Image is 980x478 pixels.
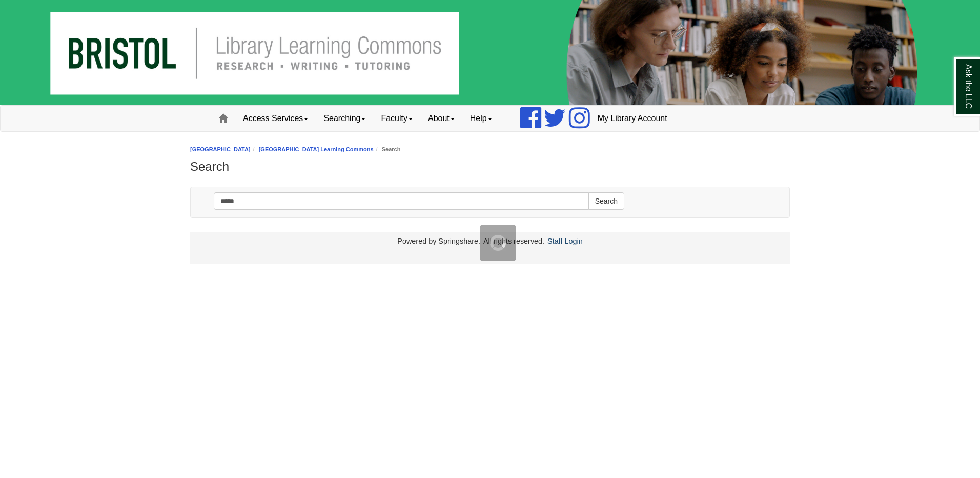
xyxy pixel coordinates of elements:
a: Staff Login [547,237,583,245]
a: Faculty [373,106,420,131]
a: Help [462,106,500,131]
h1: Search [190,160,790,174]
div: Powered by Springshare. [396,237,482,245]
img: Working... [490,235,506,251]
a: [GEOGRAPHIC_DATA] [190,146,251,152]
nav: breadcrumb [190,145,790,154]
button: Search [588,192,624,210]
a: Searching [316,106,373,131]
a: [GEOGRAPHIC_DATA] Learning Commons [259,146,374,152]
li: Search [374,145,401,154]
a: Access Services [235,106,316,131]
a: My Library Account [590,106,675,131]
a: About [420,106,462,131]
